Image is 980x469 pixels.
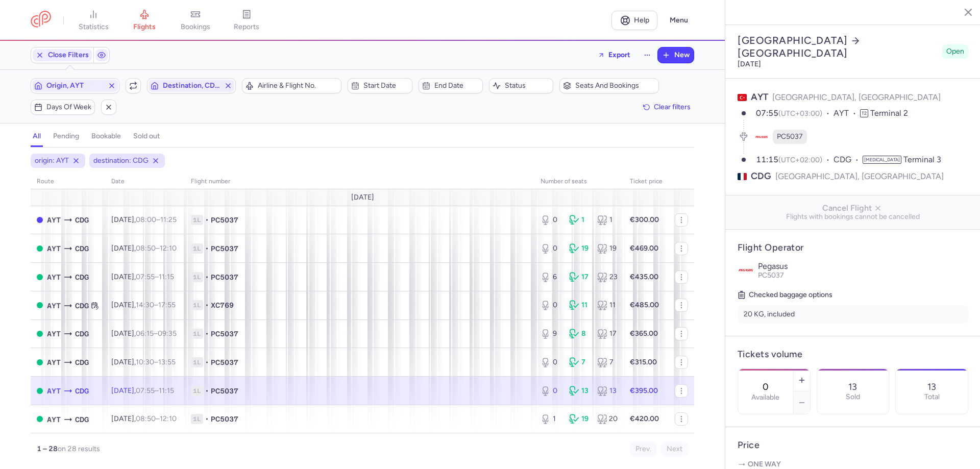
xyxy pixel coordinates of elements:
[211,215,238,225] span: PC5037
[738,305,968,324] li: 20 KG, included
[136,301,176,309] span: –
[848,382,857,392] p: 13
[597,215,618,225] div: 1
[597,414,618,424] div: 20
[569,414,590,424] div: 19
[758,262,968,271] p: Pegasus
[136,414,156,423] time: 08:50
[591,47,637,63] button: Export
[658,47,694,63] button: New
[33,132,41,141] h4: all
[111,358,176,366] span: [DATE],
[37,445,58,453] strong: 1 – 28
[158,329,177,338] time: 09:35
[630,414,659,423] strong: €420.00
[133,132,160,141] h4: sold out
[111,414,177,423] span: [DATE],
[75,357,89,368] span: CDG
[419,78,483,93] button: End date
[569,329,590,339] div: 8
[191,357,203,367] span: 1L
[136,358,176,366] span: –
[147,78,236,93] button: Destination, CDG
[242,78,341,93] button: Airline & Flight No.
[211,329,238,339] span: PC5037
[93,156,149,166] span: destination: CDG
[205,272,209,282] span: •
[630,215,659,224] strong: €300.00
[48,51,89,59] span: Close Filters
[136,386,155,395] time: 07:55
[489,78,553,93] button: Status
[569,215,590,225] div: 1
[136,414,177,423] span: –
[661,441,688,457] button: Next
[136,329,177,338] span: –
[111,215,177,224] span: [DATE],
[434,82,479,90] span: End date
[903,155,941,164] span: Terminal 3
[351,193,374,202] span: [DATE]
[205,215,209,225] span: •
[541,215,561,225] div: 0
[258,82,338,90] span: Airline & Flight No.
[111,386,174,395] span: [DATE],
[160,244,177,253] time: 12:10
[47,243,61,254] span: AYT
[75,300,89,311] span: CDG
[924,393,940,401] p: Total
[751,91,768,103] span: AYT
[751,170,771,183] span: CDG
[211,243,238,254] span: PC5037
[738,60,761,68] time: [DATE]
[541,329,561,339] div: 9
[738,34,938,60] h2: [GEOGRAPHIC_DATA] [GEOGRAPHIC_DATA]
[211,300,234,310] span: XC769
[35,156,69,166] span: origin: AYT
[664,11,694,30] button: Menu
[111,329,177,338] span: [DATE],
[58,445,100,453] span: on 28 results
[205,357,209,367] span: •
[211,357,238,367] span: PC5037
[159,386,174,395] time: 11:15
[47,271,61,283] span: AYT
[119,9,170,32] a: flights
[31,47,93,63] button: Close Filters
[205,414,209,424] span: •
[181,22,210,32] span: bookings
[133,22,156,32] span: flights
[778,156,822,164] span: (UTC+02:00)
[611,11,657,30] a: Help
[608,51,630,59] span: Export
[738,262,754,278] img: Pegasus logo
[738,439,968,451] h4: Price
[75,328,89,339] span: CDG
[772,92,941,102] span: [GEOGRAPHIC_DATA], [GEOGRAPHIC_DATA]
[75,214,89,226] span: CDG
[630,301,659,309] strong: €485.00
[569,272,590,282] div: 17
[211,386,238,396] span: PC5037
[640,100,694,115] button: Clear filters
[158,358,176,366] time: 13:55
[575,82,655,90] span: Seats and bookings
[624,174,669,189] th: Ticket price
[630,441,657,457] button: Prev.
[733,213,972,221] span: Flights with bookings cannot be cancelled
[569,386,590,396] div: 13
[136,215,156,224] time: 08:00
[541,272,561,282] div: 6
[834,108,860,119] span: AYT
[505,82,550,90] span: Status
[47,385,61,397] span: AYT
[630,358,657,366] strong: €315.00
[46,82,104,90] span: Origin, AYT
[185,174,534,189] th: Flight number
[111,273,174,281] span: [DATE],
[569,357,590,367] div: 7
[534,174,624,189] th: number of seats
[738,242,968,254] h4: Flight Operator
[205,300,209,310] span: •
[191,243,203,254] span: 1L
